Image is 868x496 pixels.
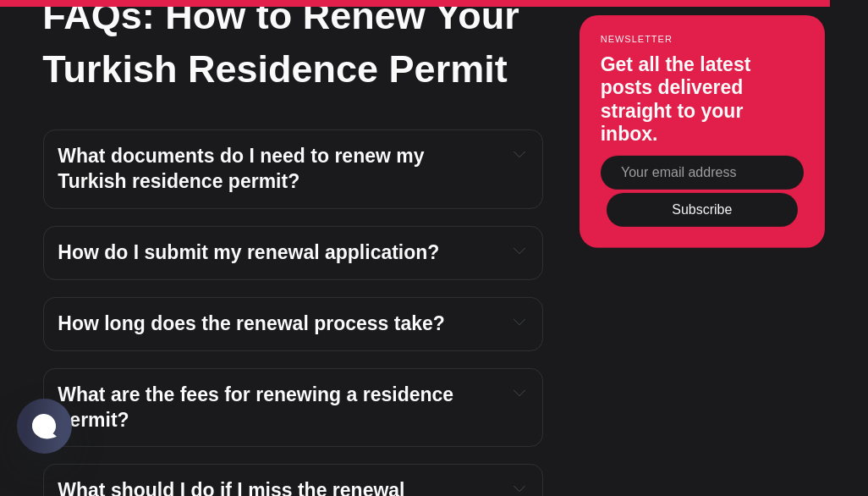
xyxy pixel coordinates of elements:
h3: Get all the latest posts delivered straight to your inbox. [601,53,804,146]
button: Expand toggle to read content [510,240,529,261]
input: Your email address [601,156,804,190]
span: What documents do I need to renew my Turkish residence permit? [58,145,430,192]
button: Expand toggle to read content [510,144,529,164]
span: What are the fees for renewing a residence permit? [58,383,459,431]
span: How do I submit my renewal application? [58,241,439,263]
button: Subscribe [607,193,798,227]
button: Expand toggle to read content [510,383,529,403]
small: Newsletter [601,34,804,44]
span: How long does the renewal process take? [58,312,445,334]
button: Expand toggle to read content [510,311,529,332]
